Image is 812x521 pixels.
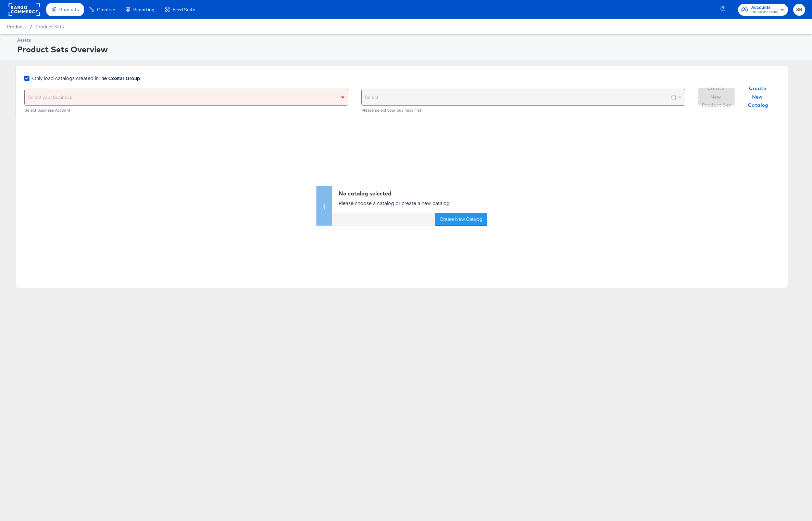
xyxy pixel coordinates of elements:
[738,4,788,16] button: AccountsThe CoStar Group
[59,7,79,12] span: Products
[435,213,487,226] button: Create New Catalog
[24,108,348,113] div: Select Business Account
[740,88,776,105] button: Create New Catalog
[7,24,26,29] span: Products
[17,37,803,43] div: Assets
[133,7,154,12] span: Reporting
[99,75,140,81] strong: The CoStar Group
[751,10,778,15] span: The CoStar Group
[26,24,36,29] span: /
[743,84,774,110] span: Create New Catalog
[25,89,348,105] div: Select your business
[339,200,484,206] p: Please choose a catalog or create a new catalog.
[32,75,140,81] span: Only load catalogs created in
[36,24,64,29] a: Product Sets
[97,7,115,12] span: Creative
[793,4,805,16] button: SB
[361,108,685,113] div: Please select your business first
[751,4,778,11] span: Accounts
[362,89,685,105] div: Select...
[339,190,484,198] div: No catalog selected
[173,7,195,12] span: Feed Suite
[17,43,803,55] div: Product Sets Overview
[796,6,802,14] span: SB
